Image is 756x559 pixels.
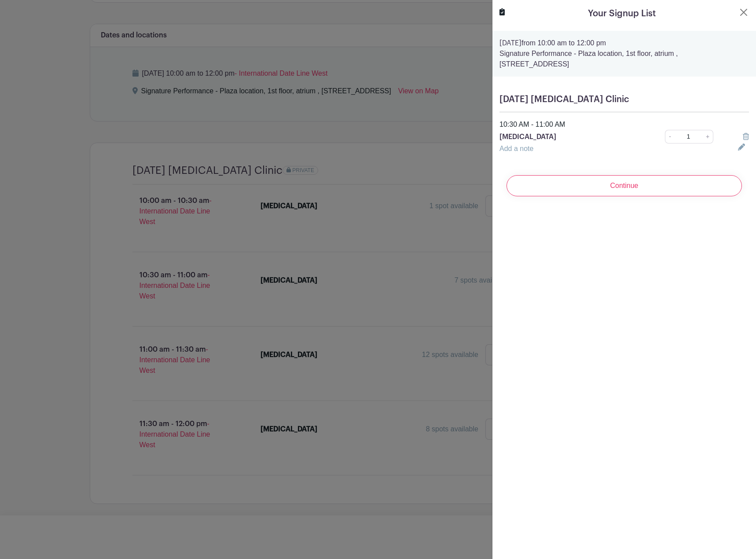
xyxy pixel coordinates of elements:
[499,40,521,47] strong: [DATE]
[499,132,641,142] p: [MEDICAL_DATA]
[499,94,749,105] h5: [DATE] [MEDICAL_DATA] Clinic
[499,48,749,70] p: Signature Performance - Plaza location, 1st floor, atrium , [STREET_ADDRESS]
[494,119,754,130] div: 10:30 AM - 11:00 AM
[665,130,675,143] a: -
[499,145,533,152] a: Add a note
[702,130,713,143] a: +
[506,175,742,196] input: Continue
[499,38,749,48] p: from 10:00 am to 12:00 pm
[588,7,656,20] h5: Your Signup List
[738,7,749,18] button: Close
